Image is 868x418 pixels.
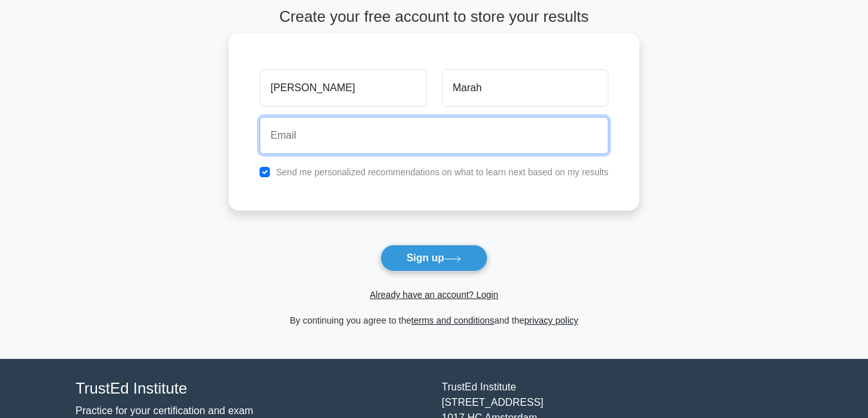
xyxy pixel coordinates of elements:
[369,290,498,300] a: Already have an account? Login
[221,313,647,328] div: By continuing you agree to the and the
[380,245,488,272] button: Sign up
[229,8,639,26] h4: Create your free account to store your results
[260,69,426,107] input: First name
[442,69,608,107] input: Last name
[276,167,608,177] label: Send me personalized recommendations on what to learn next based on my results
[76,405,254,416] a: Practice for your certification and exam
[524,315,578,326] a: privacy policy
[76,379,427,398] h4: TrustEd Institute
[260,117,608,154] input: Email
[411,315,494,326] a: terms and conditions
